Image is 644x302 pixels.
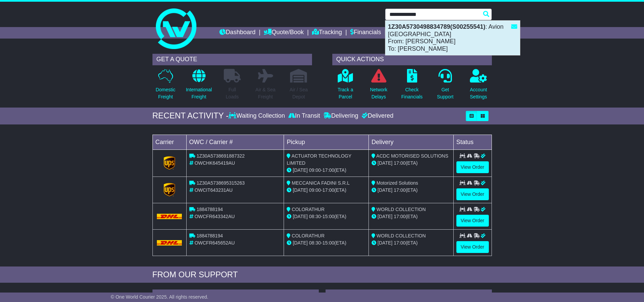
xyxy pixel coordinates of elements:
[284,135,369,149] td: Pickup
[394,240,406,246] span: 17:00
[378,214,392,219] span: [DATE]
[456,161,489,173] a: View Order
[287,167,366,174] div: - (ETA)
[196,207,223,212] span: 1884788194
[376,153,448,159] span: ACDC MOTORISED SOLUTIONS
[323,167,334,173] span: 17:00
[194,187,233,193] span: OWCIT643231AU
[337,69,354,104] a: Track aParcel
[470,69,487,104] a: AccountSettings
[111,294,209,300] span: © One World Courier 2025. All rights reserved.
[152,54,312,65] div: GET A QUOTE
[196,180,244,186] span: 1Z30A5738695315263
[194,240,235,246] span: OWCFR645652AU
[360,112,393,120] div: Delivered
[377,233,426,238] span: WORLD COLLECTION
[309,214,321,219] span: 08:30
[350,27,381,39] a: Financials
[377,180,418,186] span: Motorized Solutions
[293,167,308,173] span: [DATE]
[224,86,241,100] p: Full Loads
[164,183,175,196] img: GetCarrierServiceLogo
[293,187,308,193] span: [DATE]
[309,187,321,193] span: 09:00
[394,160,406,166] span: 17:00
[338,86,353,100] p: Track a Parcel
[378,187,392,193] span: [DATE]
[287,153,351,166] span: ACTUATOR TECHNOLOGY LIMITED
[323,240,334,246] span: 15:00
[394,214,406,219] span: 17:00
[293,214,308,219] span: [DATE]
[378,240,392,246] span: [DATE]
[322,112,360,120] div: Delivering
[323,214,334,219] span: 15:00
[372,239,451,247] div: (ETA)
[155,69,175,104] a: DomesticFreight
[157,214,182,219] img: DHL.png
[401,69,423,104] a: CheckFinancials
[156,86,175,100] p: Domestic Freight
[370,86,387,100] p: Network Delays
[312,27,342,39] a: Tracking
[186,86,212,100] p: International Freight
[309,240,321,246] span: 08:30
[256,86,276,100] p: Air & Sea Freight
[287,187,366,194] div: - (ETA)
[456,241,489,253] a: View Order
[470,86,487,100] p: Account Settings
[292,180,350,186] span: MECCANICA FADINI S.R.L
[194,214,235,219] span: OWCFR643342AU
[196,153,244,159] span: 1Z30A5738691887322
[436,69,454,104] a: GetSupport
[385,21,520,55] div: : Avion [GEOGRAPHIC_DATA] From: [PERSON_NAME] To: [PERSON_NAME]
[287,213,366,220] div: - (ETA)
[456,188,489,200] a: View Order
[332,54,492,65] div: QUICK ACTIONS
[293,240,308,246] span: [DATE]
[369,69,387,104] a: NetworkDelays
[219,27,256,39] a: Dashboard
[186,135,284,149] td: OWC / Carrier #
[229,112,286,120] div: Waiting Collection
[152,270,492,280] div: FROM OUR SUPPORT
[186,69,212,104] a: InternationalFreight
[394,187,406,193] span: 17:00
[323,187,334,193] span: 17:00
[372,160,451,167] div: (ETA)
[309,167,321,173] span: 09:00
[157,240,182,246] img: DHL.png
[164,156,175,170] img: GetCarrierServiceLogo
[453,135,492,149] td: Status
[378,160,392,166] span: [DATE]
[152,111,229,121] div: RECENT ACTIVITY -
[401,86,423,100] p: Check Financials
[264,27,304,39] a: Quote/Book
[287,112,322,120] div: In Transit
[437,86,453,100] p: Get Support
[292,207,325,212] span: COLORATHUR
[194,160,235,166] span: OWCHK645419AU
[456,215,489,227] a: View Order
[287,239,366,247] div: - (ETA)
[372,187,451,194] div: (ETA)
[152,135,186,149] td: Carrier
[377,207,426,212] span: WORLD COLLECTION
[368,135,453,149] td: Delivery
[388,23,485,30] strong: 1Z30A5730498834789(S00255541)
[372,213,451,220] div: (ETA)
[290,86,308,100] p: Air / Sea Depot
[196,233,223,238] span: 1884788194
[292,233,325,238] span: COLORATHUR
